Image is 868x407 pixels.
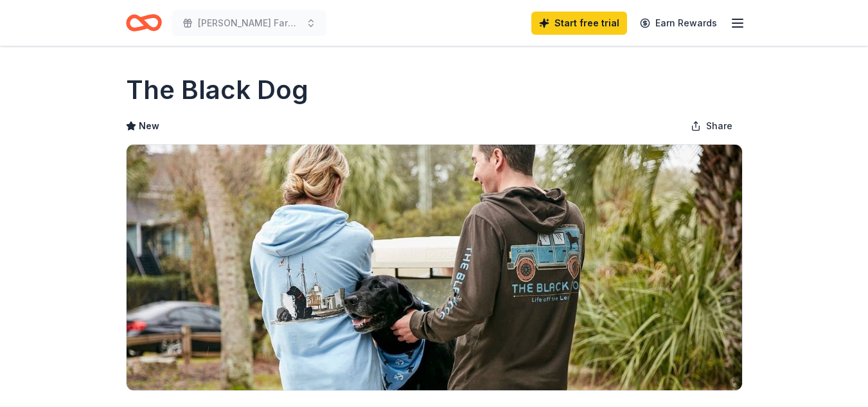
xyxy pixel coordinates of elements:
h1: The Black Dog [126,72,308,108]
button: Share [680,113,743,139]
span: [PERSON_NAME] Farm Fun Run and Walk [198,15,301,31]
a: Earn Rewards [632,12,725,35]
button: [PERSON_NAME] Farm Fun Run and Walk [172,10,326,36]
span: New [139,118,159,134]
a: Home [126,8,162,38]
a: Start free trial [531,12,627,35]
span: Share [706,118,732,134]
img: Image for The Black Dog [127,145,742,390]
